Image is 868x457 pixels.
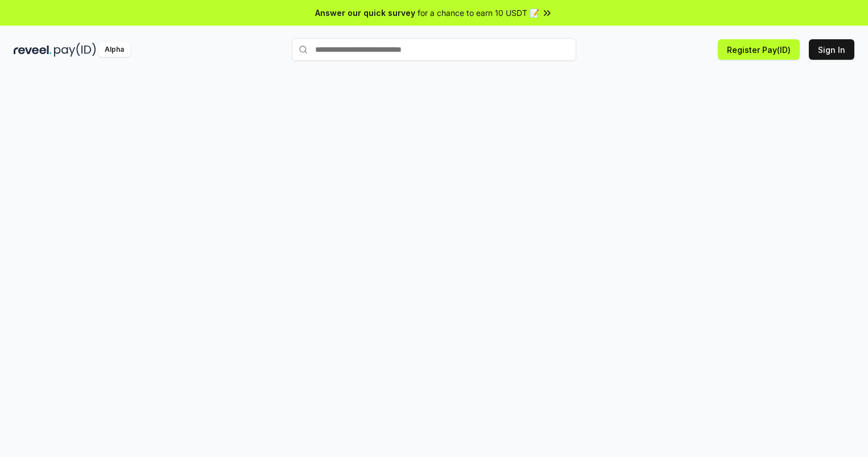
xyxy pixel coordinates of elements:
[809,39,854,60] button: Sign In
[98,43,130,57] div: Alpha
[54,43,96,57] img: pay_id
[315,7,415,19] span: Answer our quick survey
[418,7,539,19] span: for a chance to earn 10 USDT 📝
[718,39,800,60] button: Register Pay(ID)
[14,43,52,57] img: reveel_dark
